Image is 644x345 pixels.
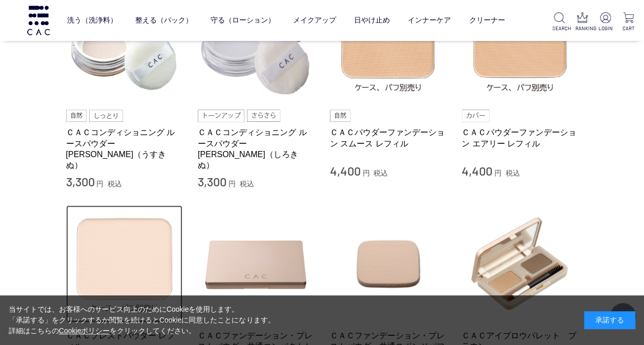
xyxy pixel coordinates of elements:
a: CART [621,12,636,32]
a: ＣＡＣコンディショニング ルースパウダー [PERSON_NAME]（しろきぬ） [198,127,315,170]
span: 税込 [506,169,520,177]
a: クリーナー [469,8,505,33]
img: ＣＡＣファンデーション・プレストパウダー共通コンパクトケース [198,205,315,322]
span: 円 [228,180,236,188]
span: 税込 [373,169,388,177]
a: ＣＡＣコンディショニング ルースパウダー [PERSON_NAME]（うすきぬ） [66,127,183,170]
a: インナーケア [408,8,451,33]
a: SEARCH [552,12,567,32]
img: カバー [462,110,489,122]
div: 承諾する [584,311,635,329]
span: 3,300 [66,174,95,189]
a: メイクアップ [293,8,336,33]
a: 洗う（洗浄料） [67,8,117,33]
span: 円 [362,169,369,177]
a: 守る（ローション） [211,8,275,33]
div: 当サイトでは、お客様へのサービス向上のためにCookieを使用します。 「承諾する」をクリックするか閲覧を続けるとCookieに同意したことになります。 詳細はこちらの をクリックしてください。 [9,304,275,336]
img: ＣＡＣプレストパウダー レフィル [66,205,183,322]
a: ＣＡＣパウダーファンデーション スムース レフィル [330,127,447,149]
a: Cookieポリシー [59,327,110,335]
span: 3,300 [198,174,226,189]
a: LOGIN [598,12,613,32]
span: 円 [494,169,502,177]
img: さらさら [247,110,281,122]
img: ＣＡＣアイブロウパレット ブラウン [462,205,578,322]
p: LOGIN [598,25,613,32]
img: 自然 [330,110,351,122]
img: しっとり [89,110,123,122]
span: 税込 [108,180,122,188]
img: トーンアップ [198,110,244,122]
p: RANKING [575,25,590,32]
span: 円 [96,180,103,188]
img: 自然 [66,110,87,122]
a: ＣＡＣパウダーファンデーション エアリー レフィル [462,127,578,149]
a: RANKING [575,12,590,32]
a: 整える（パック） [135,8,193,33]
span: 4,400 [462,163,492,178]
img: ＣＡＣファンデーション・プレストパウダー共通スポンジパフ [330,205,447,322]
span: 税込 [240,180,254,188]
img: logo [26,6,51,35]
span: 4,400 [330,163,361,178]
p: CART [621,25,636,32]
p: SEARCH [552,25,567,32]
a: 日やけ止め [354,8,390,33]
